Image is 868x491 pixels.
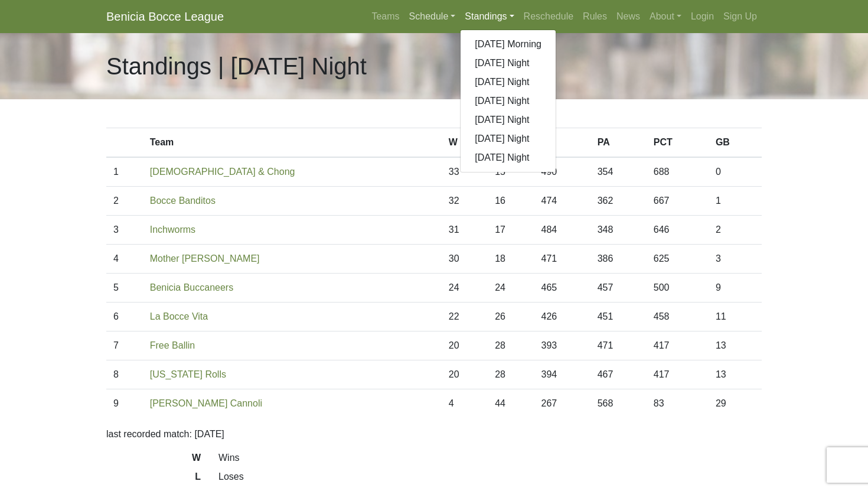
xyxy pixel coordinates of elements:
td: 354 [590,157,647,187]
dd: Loses [210,470,771,484]
td: 24 [442,274,488,303]
a: [DEMOGRAPHIC_DATA] & Chong [150,167,295,177]
td: 474 [534,187,590,216]
dt: W [97,451,210,470]
dt: L [97,470,210,489]
td: 20 [442,360,488,389]
a: Schedule [404,5,461,28]
a: Login [686,5,719,28]
a: About [645,5,686,28]
td: 646 [647,216,709,245]
td: 5 [106,274,143,303]
td: 471 [534,245,590,274]
p: last recorded match: [DATE] [106,427,762,441]
h1: Standings | [DATE] Night [106,52,367,80]
a: Rules [578,5,612,28]
td: 30 [442,245,488,274]
td: 22 [442,303,488,331]
a: Reschedule [519,5,579,28]
a: News [612,5,645,28]
td: 1 [106,157,143,187]
td: 18 [488,245,534,274]
td: 465 [534,274,590,303]
a: Free Ballin [150,340,195,350]
td: 33 [442,157,488,187]
td: 568 [590,389,647,418]
td: 28 [488,360,534,389]
a: [PERSON_NAME] Cannoli [150,398,262,408]
a: [US_STATE] Rolls [150,369,226,379]
td: 3 [709,245,762,274]
td: 13 [709,360,762,389]
td: 667 [647,187,709,216]
a: [DATE] Night [461,73,556,92]
td: 6 [106,303,143,331]
a: La Bocce Vita [150,311,208,321]
td: 426 [534,303,590,331]
td: 31 [442,216,488,245]
th: W [442,128,488,158]
a: [DATE] Night [461,54,556,73]
td: 458 [647,303,709,331]
td: 32 [442,187,488,216]
a: [DATE] Night [461,110,556,129]
th: PCT [647,128,709,158]
td: 393 [534,331,590,360]
a: Benicia Buccaneers [150,282,233,292]
td: 457 [590,274,647,303]
td: 29 [709,389,762,418]
th: Team [143,128,442,158]
td: 13 [709,331,762,360]
th: GB [709,128,762,158]
td: 490 [534,157,590,187]
a: Bocce Banditos [150,196,216,206]
a: Teams [367,5,404,28]
td: 7 [106,331,143,360]
td: 1 [709,187,762,216]
td: 467 [590,360,647,389]
td: 2 [709,216,762,245]
td: 2 [106,187,143,216]
th: PF [534,128,590,158]
a: [DATE] Night [461,148,556,167]
td: 267 [534,389,590,418]
td: 9 [106,389,143,418]
td: 83 [647,389,709,418]
td: 4 [442,389,488,418]
dd: Wins [210,451,771,465]
td: 500 [647,274,709,303]
td: 44 [488,389,534,418]
td: 625 [647,245,709,274]
td: 471 [590,331,647,360]
td: 28 [488,331,534,360]
td: 348 [590,216,647,245]
div: Standings [460,30,556,173]
td: 9 [709,274,762,303]
a: Inchworms [150,225,195,235]
td: 20 [442,331,488,360]
td: 0 [709,157,762,187]
a: [DATE] Morning [461,35,556,54]
td: 451 [590,303,647,331]
td: 4 [106,245,143,274]
td: 16 [488,187,534,216]
td: 362 [590,187,647,216]
a: Standings [460,5,518,28]
td: 386 [590,245,647,274]
td: 394 [534,360,590,389]
td: 11 [709,303,762,331]
a: Sign Up [719,5,762,28]
td: 417 [647,360,709,389]
a: [DATE] Night [461,129,556,148]
td: 688 [647,157,709,187]
td: 8 [106,360,143,389]
td: 484 [534,216,590,245]
td: 3 [106,216,143,245]
td: 417 [647,331,709,360]
td: 26 [488,303,534,331]
th: PA [590,128,647,158]
a: Mother [PERSON_NAME] [150,253,260,264]
a: Benicia Bocce League [106,5,224,28]
td: 17 [488,216,534,245]
a: [DATE] Night [461,92,556,110]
